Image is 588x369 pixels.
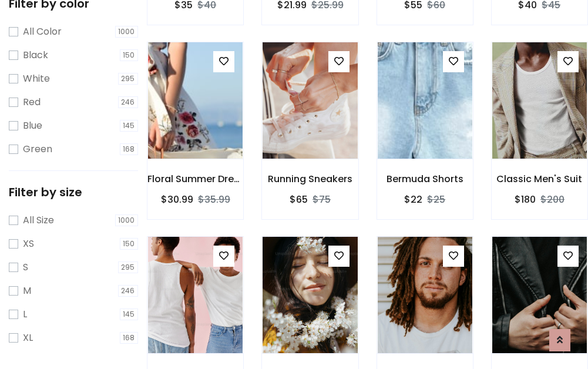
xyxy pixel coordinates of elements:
[120,238,139,250] span: 150
[120,143,139,155] span: 168
[23,72,50,86] label: White
[198,193,230,206] del: $35.99
[120,332,139,344] span: 168
[23,25,62,39] label: All Color
[9,185,138,199] h5: Filter by size
[262,173,358,184] h6: Running Sneakers
[540,193,565,206] del: $200
[313,193,331,206] del: $75
[492,173,587,184] h6: Classic Men's Suit
[120,120,139,132] span: 145
[23,142,52,156] label: Green
[118,73,139,85] span: 295
[404,194,422,205] h6: $22
[23,284,31,298] label: M
[23,307,27,321] label: L
[118,285,139,297] span: 246
[23,119,42,133] label: Blue
[23,95,41,109] label: Red
[23,213,54,227] label: All Size
[377,173,473,184] h6: Bermuda Shorts
[427,193,445,206] del: $25
[23,331,33,345] label: XL
[23,237,34,251] label: XS
[290,194,308,205] h6: $65
[115,214,139,226] span: 1000
[118,96,139,108] span: 246
[115,26,139,38] span: 1000
[118,261,139,273] span: 295
[161,194,193,205] h6: $30.99
[23,260,28,274] label: S
[515,194,536,205] h6: $180
[23,48,48,62] label: Black
[147,173,243,184] h6: Floral Summer Dress
[120,49,139,61] span: 150
[120,308,139,320] span: 145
